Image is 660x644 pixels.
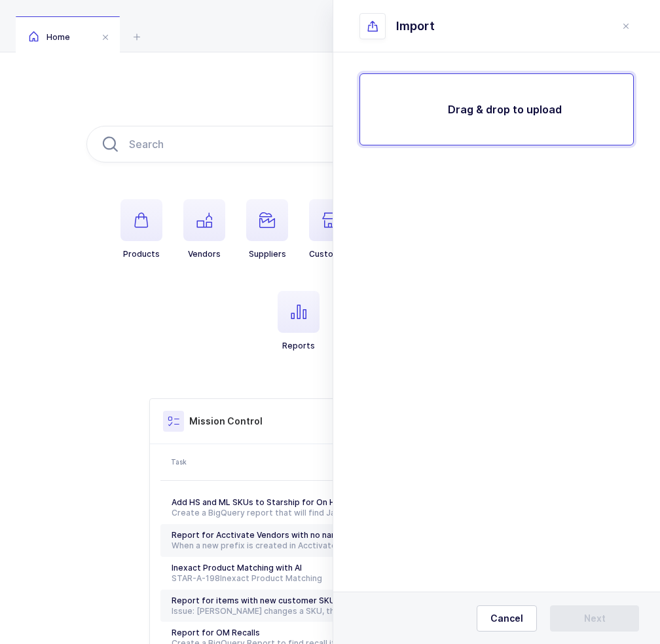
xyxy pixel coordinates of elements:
button: Next [550,605,639,632]
span: Import [396,18,435,34]
span: Report for Acctivate Vendors with no name [172,530,344,540]
a: STAR-A-198 [172,573,220,583]
h3: Mission Control [189,415,263,428]
button: close drawer [618,18,634,34]
span: Cancel [490,612,523,625]
span: Inexact Product Matching with AI [172,563,302,573]
h2: Drag & drop to upload [448,102,562,117]
button: Customers [309,199,354,259]
span: Report for items with new customer SKU [172,596,335,605]
span: Home [29,32,70,42]
button: Suppliers [246,199,288,259]
div: Create a BigQuery report that will find Janus and Mission products that do not have a HS or ML SK... [172,508,435,518]
span: Add HS and ML SKUs to Starship for On Hand offers [172,497,378,507]
div: Issue: [PERSON_NAME] changes a SKU, the new SKU does not get matched to the Janus product as it's... [172,606,435,616]
button: Vendors [183,199,225,259]
div: Task [171,457,437,467]
div: When a new prefix is created in Acctivate, the prefix needs to be merged with an existing vendor ... [172,540,435,551]
span: Next [584,612,606,625]
span: Report for OM Recalls [172,628,260,637]
div: Inexact Product Matching [172,573,435,584]
input: Search [86,126,574,162]
button: Reports [278,291,320,351]
button: Products [120,199,162,259]
button: Cancel [477,605,537,632]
